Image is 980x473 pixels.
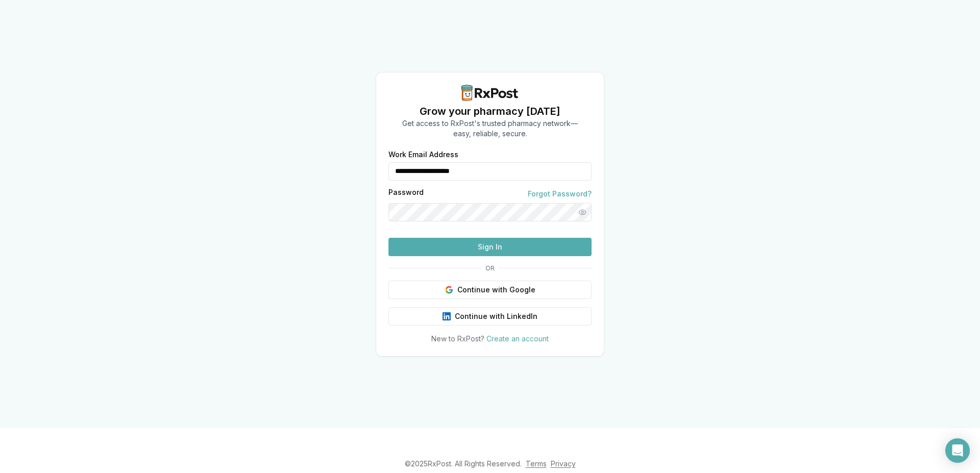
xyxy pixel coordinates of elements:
[526,459,547,468] a: Terms
[402,104,578,118] h1: Grow your pharmacy [DATE]
[402,118,578,139] p: Get access to RxPost's trusted pharmacy network— easy, reliable, secure.
[388,238,592,256] button: Sign In
[388,281,592,299] button: Continue with Google
[551,459,576,468] a: Privacy
[457,85,523,101] img: RxPost Logo
[388,307,592,326] button: Continue with LinkedIn
[388,151,592,158] label: Work Email Address
[445,286,453,294] img: Google
[388,189,424,199] label: Password
[528,189,592,199] a: Forgot Password?
[431,334,484,343] span: New to RxPost?
[481,264,499,272] span: OR
[573,203,592,221] button: Show password
[443,312,451,320] img: LinkedIn
[945,438,970,463] div: Open Intercom Messenger
[486,334,549,343] a: Create an account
